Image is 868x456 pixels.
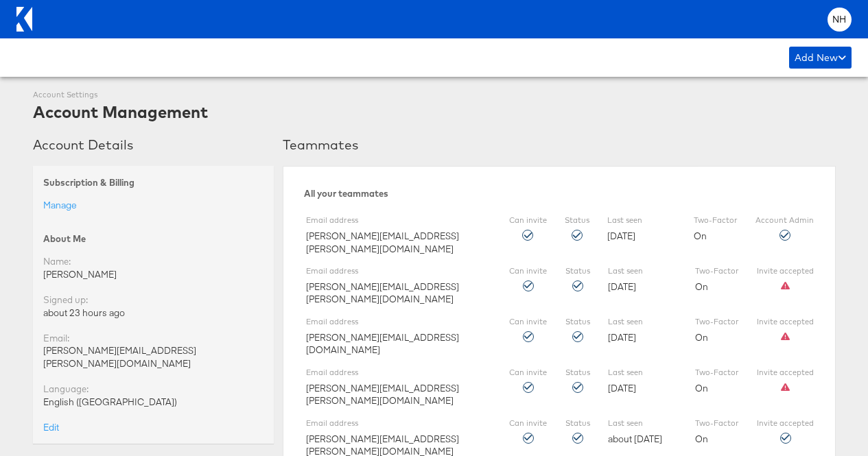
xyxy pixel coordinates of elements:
label: Last seen [607,215,676,226]
label: Can invite [509,317,547,328]
label: Status [565,418,590,429]
div: [DATE] [608,266,677,293]
label: Two-Factor [695,418,739,429]
div: [DATE] [608,368,677,394]
label: Two-Factor [694,215,738,226]
label: Last seen [608,368,677,379]
div: On [695,317,739,344]
label: Can invite [509,215,547,226]
div: Add New [789,47,852,69]
div: about [DATE] [608,418,677,445]
div: [DATE] [607,215,676,242]
div: [DATE] [608,317,677,344]
label: Can invite [509,266,547,277]
label: Email: [43,332,69,345]
label: Two-Factor [695,368,739,379]
div: On [695,418,739,445]
div: Account Settings [33,90,208,101]
h3: Account Details [33,136,274,153]
div: [PERSON_NAME][EMAIL_ADDRESS][PERSON_NAME][DOMAIN_NAME] [306,368,491,407]
label: Email address [306,368,491,379]
h3: Teammates [283,136,836,153]
label: Last seen [608,418,677,429]
div: On [695,266,739,293]
div: [PERSON_NAME][EMAIL_ADDRESS][PERSON_NAME][DOMAIN_NAME] [306,215,491,255]
div: [PERSON_NAME][EMAIL_ADDRESS][PERSON_NAME][DOMAIN_NAME] [43,344,263,370]
a: Edit [43,421,59,434]
label: Last seen [608,266,677,277]
div: All your teammates [304,187,814,200]
div: On [695,368,739,394]
label: Two-Factor [695,317,739,328]
label: Email address [306,418,491,429]
div: [PERSON_NAME][EMAIL_ADDRESS][DOMAIN_NAME] [306,317,491,357]
label: Status [565,215,589,226]
label: Last seen [608,317,677,328]
label: Name: [43,255,71,268]
span: NH [832,15,847,24]
label: Status [565,317,590,328]
label: Can invite [509,418,547,429]
a: Manage [43,199,77,211]
label: Signed up: [43,293,88,307]
label: Email address [306,266,491,277]
label: Status [565,266,590,277]
div: About Me [43,232,263,245]
label: Invite accepted [757,418,814,429]
label: Language: [43,383,89,396]
label: Email address [306,215,491,226]
label: Invite accepted [757,368,814,379]
label: Invite accepted [757,266,814,277]
div: Subscription & Billing [43,176,263,189]
div: about 23 hours ago [43,307,263,320]
div: Account Management [33,100,208,123]
label: Email address [306,317,491,328]
div: [PERSON_NAME] [43,268,263,281]
label: Two-Factor [695,266,739,277]
div: English ([GEOGRAPHIC_DATA]) [43,396,263,409]
div: On [694,215,738,242]
label: Account Admin [755,215,814,226]
label: Status [565,368,590,379]
div: [PERSON_NAME][EMAIL_ADDRESS][PERSON_NAME][DOMAIN_NAME] [306,266,491,306]
label: Invite accepted [757,317,814,328]
label: Can invite [509,368,547,379]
